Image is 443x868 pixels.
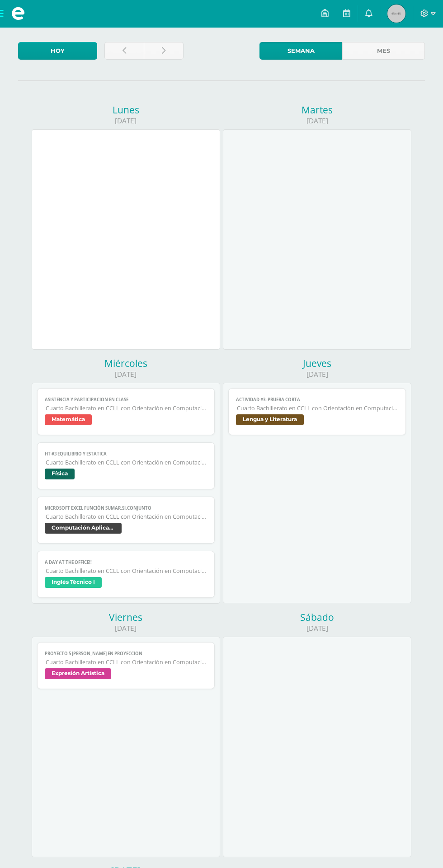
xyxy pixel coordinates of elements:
div: Jueves [223,357,411,370]
div: Martes [223,103,411,116]
a: PROYECTO 5 [PERSON_NAME] EN PROYECCIONCuarto Bachillerato en CCLL con Orientación en ComputaciónE... [37,642,214,689]
span: Computación Aplicada [45,523,122,534]
span: Cuarto Bachillerato en CCLL con Orientación en Computación [46,404,207,412]
span: Lengua y Literatura [236,414,304,425]
a: A DAY AT THE OFFICE!!Cuarto Bachillerato en CCLL con Orientación en ComputaciónInglés Técnico I [37,551,214,598]
span: HT #3 Equilibrio y estatica [45,451,207,457]
div: Viernes [32,611,220,624]
span: Actividad #3- Prueba corta [236,397,398,403]
a: HT #3 Equilibrio y estaticaCuarto Bachillerato en CCLL con Orientación en ComputaciónFísica [37,442,214,489]
span: Cuarto Bachillerato en CCLL con Orientación en Computación [46,513,207,521]
div: [DATE] [223,370,411,379]
a: Semana [259,42,342,60]
span: Microsoft Excel Función Sumar.Si.conjunto [45,505,207,511]
span: Inglés Técnico I [45,577,102,588]
div: Lunes [32,103,220,116]
span: Cuarto Bachillerato en CCLL con Orientación en Computación [46,459,207,466]
span: Cuarto Bachillerato en CCLL con Orientación en Computación [237,404,398,412]
span: Asistencia y Participacion en clase [45,397,207,403]
span: Matemática [45,414,92,425]
span: Cuarto Bachillerato en CCLL con Orientación en Computación [46,658,207,666]
div: [DATE] [223,624,411,633]
div: [DATE] [32,624,220,633]
a: Mes [342,42,425,60]
div: [DATE] [32,370,220,379]
a: Hoy [18,42,97,60]
span: PROYECTO 5 [PERSON_NAME] EN PROYECCION [45,651,207,657]
span: Expresión Artística [45,668,111,679]
a: Asistencia y Participacion en claseCuarto Bachillerato en CCLL con Orientación en ComputaciónMate... [37,388,214,435]
span: Física [45,469,75,479]
div: [DATE] [223,116,411,126]
a: Actividad #3- Prueba cortaCuarto Bachillerato en CCLL con Orientación en ComputaciónLengua y Lite... [228,388,405,435]
a: Microsoft Excel Función Sumar.Si.conjuntoCuarto Bachillerato en CCLL con Orientación en Computaci... [37,497,214,544]
div: Sábado [223,611,411,624]
img: 45x45 [387,5,405,23]
span: A DAY AT THE OFFICE!! [45,559,207,565]
div: [DATE] [32,116,220,126]
span: Cuarto Bachillerato en CCLL con Orientación en Computación [46,567,207,575]
div: Miércoles [32,357,220,370]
